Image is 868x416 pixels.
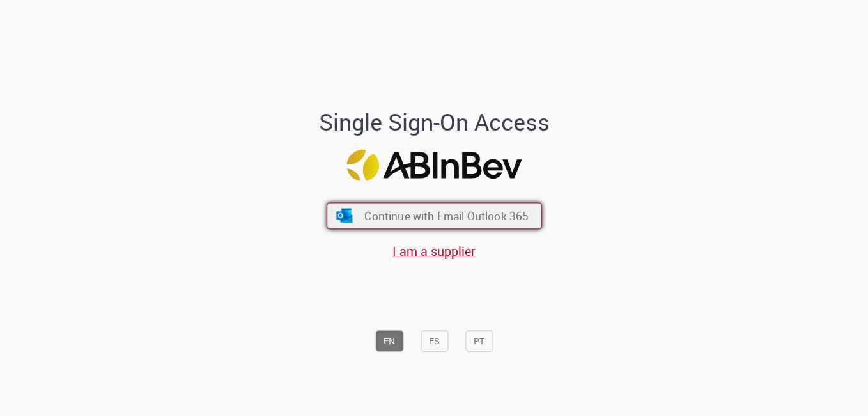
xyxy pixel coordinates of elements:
[465,330,493,352] button: PT
[421,330,448,352] button: ES
[327,203,542,230] button: ícone Azure/Microsoft 360 Continue with Email Outlook 365
[346,150,522,181] img: Logo ABInBev
[335,209,353,223] img: ícone Azure/Microsoft 360
[257,109,612,134] h1: Single Sign-On Access
[364,209,529,223] span: Continue with Email Outlook 365
[375,330,403,352] button: EN
[392,243,476,260] a: I am a supplier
